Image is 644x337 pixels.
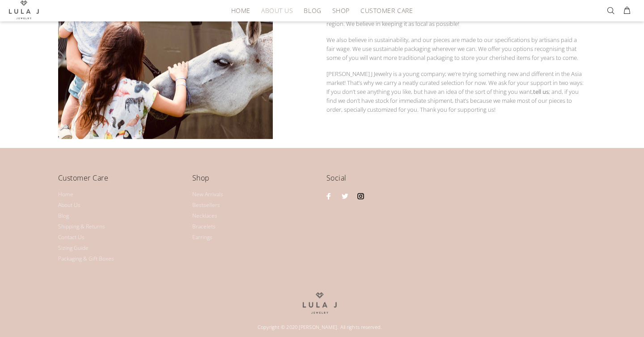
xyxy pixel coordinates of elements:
a: Necklaces [192,211,217,221]
a: About Us [58,200,80,211]
div: Copyright © 2020 [PERSON_NAME]. All rights reserved. [58,314,581,335]
span: SHOP [332,7,350,14]
a: tell us [533,88,549,96]
a: BLOG [298,4,326,17]
a: Shipping & Returns [58,221,105,232]
a: New Arrivals [192,189,223,200]
a: Contact Us [58,232,85,243]
p: We also believe in sustainability, and our pieces are made to our specifications by artisans paid... [326,35,586,62]
span: ABOUT US [261,7,293,14]
h4: Social [326,172,586,190]
a: Bestsellers [192,200,220,211]
a: Bracelets [192,221,216,232]
a: CUSTOMER CARE [355,4,413,17]
a: Earrings [192,232,212,243]
span: CUSTOMER CARE [360,7,413,14]
a: ABOUT US [256,4,298,17]
h4: Customer Care [58,172,183,190]
a: Packaging & Gift Boxes [58,253,114,264]
a: HOME [226,4,256,17]
a: Home [58,189,73,200]
a: SHOP [327,4,355,17]
span: BLOG [304,7,321,14]
a: Blog [58,211,69,221]
p: [PERSON_NAME] J Jewelry is a young company; we’re trying something new and different in the Asia ... [326,69,586,114]
a: Sizing Guide [58,243,89,253]
h4: Shop [192,172,318,190]
span: HOME [231,7,250,14]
